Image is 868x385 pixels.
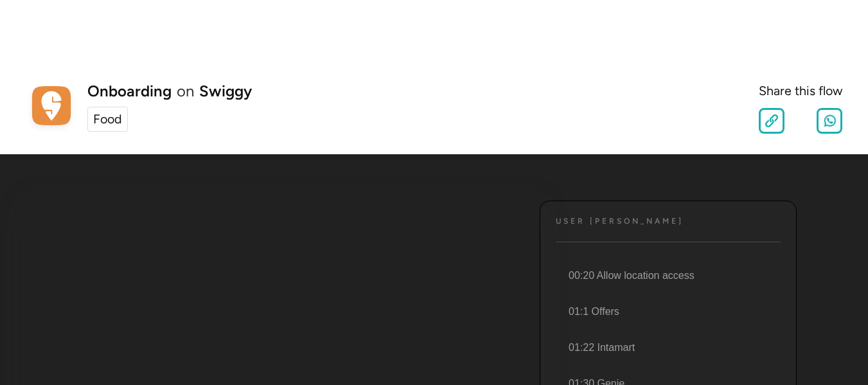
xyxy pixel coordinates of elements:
li: 00:20 Allow location access [553,258,781,294]
h4: User [PERSON_NAME] [556,217,684,226]
li: 01:22 Intamart [553,330,781,366]
h1: Onboarding [87,84,172,99]
div: Share this flow [759,82,842,101]
a: Food [87,107,128,132]
a: Swiggy [199,84,252,99]
div: Food [93,110,122,129]
div: on [177,84,194,99]
li: 01:1 Offers [553,294,781,330]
